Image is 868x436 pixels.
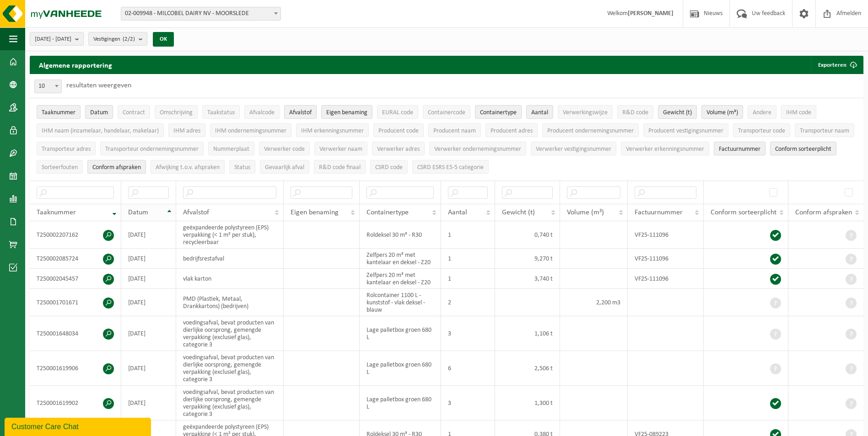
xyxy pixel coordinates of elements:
[155,105,198,119] button: OmschrijvingOmschrijving: Activate to sort
[372,142,425,155] button: Verwerker adresVerwerker adres: Activate to sort
[441,316,495,351] td: 3
[502,209,535,216] span: Gewicht (t)
[795,209,852,216] span: Conform afspraken
[301,128,364,134] span: IHM erkenningsnummer
[153,32,174,47] button: OK
[176,249,284,269] td: bedrijfsrestafval
[360,249,442,269] td: Zelfpers 20 m³ met kantelaar en deksel - Z20
[441,386,495,420] td: 3
[100,142,204,155] button: Transporteur ondernemingsnummerTransporteur ondernemingsnummer : Activate to sort
[30,56,121,74] h2: Algemene rapportering
[748,105,776,119] button: AndereAndere: Activate to sort
[176,386,284,420] td: voedingsafval, bevat producten van dierlijke oorsprong, gemengde verpakking (exclusief glas), cat...
[377,146,420,153] span: Verwerker adres
[360,351,442,386] td: Lage palletbox groen 680 L
[30,351,121,386] td: T250001619906
[800,128,849,134] span: Transporteur naam
[93,32,135,46] span: Vestigingen
[207,109,235,116] span: Taakstatus
[30,32,84,46] button: [DATE] - [DATE]
[88,32,147,46] button: Vestigingen(2/2)
[495,269,560,289] td: 3,740 t
[123,36,135,42] count: (2/2)
[183,209,209,216] span: Afvalstof
[173,128,200,134] span: IHM adres
[628,10,674,17] strong: [PERSON_NAME]
[85,105,113,119] button: DatumDatum: Activate to sort
[621,142,709,155] button: Verwerker erkenningsnummerVerwerker erkenningsnummer: Activate to sort
[648,128,723,134] span: Producent vestigingsnummer
[429,142,526,155] button: Verwerker ondernemingsnummerVerwerker ondernemingsnummer: Activate to sort
[244,105,280,119] button: AfvalcodeAfvalcode: Activate to sort
[215,128,286,134] span: IHM ondernemingsnummer
[811,56,863,74] button: Exporteren
[434,146,521,153] span: Verwerker ondernemingsnummer
[495,386,560,420] td: 1,300 t
[491,128,533,134] span: Producent adres
[37,123,164,137] button: IHM naam (inzamelaar, handelaar, makelaar)IHM naam (inzamelaar, handelaar, makelaar): Activate to...
[30,316,121,351] td: T250001648034
[265,164,304,171] span: Gevaarlijk afval
[296,123,369,137] button: IHM erkenningsnummerIHM erkenningsnummer: Activate to sort
[441,351,495,386] td: 6
[567,209,604,216] span: Volume (m³)
[90,109,108,116] span: Datum
[30,269,121,289] td: T250002045457
[105,146,199,153] span: Transporteur ondernemingsnummer
[121,7,280,20] span: 02-009948 - MILCOBEL DAIRY NV - MOORSLEDE
[733,123,790,137] button: Transporteur codeTransporteur code: Activate to sort
[87,160,146,174] button: Conform afspraken : Activate to sort
[35,80,61,93] span: 10
[176,269,284,289] td: vlak karton
[547,128,634,134] span: Producent ondernemingsnummer
[714,142,766,155] button: FactuurnummerFactuurnummer: Activate to sort
[558,105,613,119] button: VerwerkingswijzeVerwerkingswijze: Activate to sort
[121,289,176,316] td: [DATE]
[66,82,131,89] label: resultaten weergeven
[628,269,704,289] td: VF25-111096
[314,142,367,155] button: Verwerker naamVerwerker naam: Activate to sort
[319,164,361,171] span: R&D code finaal
[531,109,548,116] span: Aantal
[360,221,442,249] td: Roldeksel 30 m³ - R30
[495,351,560,386] td: 2,506 t
[375,164,403,171] span: CSRD code
[5,416,153,436] iframe: chat widget
[123,109,145,116] span: Contract
[441,289,495,316] td: 2
[37,105,81,119] button: TaaknummerTaaknummer: Activate to remove sorting
[34,80,62,93] span: 10
[658,105,697,119] button: Gewicht (t)Gewicht (t): Activate to sort
[321,105,372,119] button: Eigen benamingEigen benaming: Activate to sort
[291,209,339,216] span: Eigen benaming
[176,351,284,386] td: voedingsafval, bevat producten van dierlijke oorsprong, gemengde verpakking (exclusief glas), cat...
[563,109,608,116] span: Verwerkingswijze
[628,221,704,249] td: VF25-111096
[118,105,150,119] button: ContractContract: Activate to sort
[213,146,249,153] span: Nummerplaat
[30,221,121,249] td: T250002207162
[202,105,240,119] button: TaakstatusTaakstatus: Activate to sort
[373,123,424,137] button: Producent codeProducent code: Activate to sort
[770,142,836,155] button: Conform sorteerplicht : Activate to sort
[37,160,83,174] button: SorteerfoutenSorteerfouten: Activate to sort
[30,289,121,316] td: T250001701671
[753,109,771,116] span: Andere
[37,142,96,155] button: Transporteur adresTransporteur adres: Activate to sort
[412,160,489,174] button: CSRD ESRS E5-5 categorieCSRD ESRS E5-5 categorie: Activate to sort
[706,109,738,116] span: Volume (m³)
[495,221,560,249] td: 0,740 t
[480,109,517,116] span: Containertype
[560,289,628,316] td: 2,200 m3
[249,109,275,116] span: Afvalcode
[495,316,560,351] td: 1,106 t
[617,105,653,119] button: R&D codeR&amp;D code: Activate to sort
[42,164,78,171] span: Sorteerfouten
[234,164,250,171] span: Status
[441,249,495,269] td: 1
[30,249,121,269] td: T250002085724
[526,105,553,119] button: AantalAantal: Activate to sort
[160,109,193,116] span: Omschrijving
[663,109,692,116] span: Gewicht (t)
